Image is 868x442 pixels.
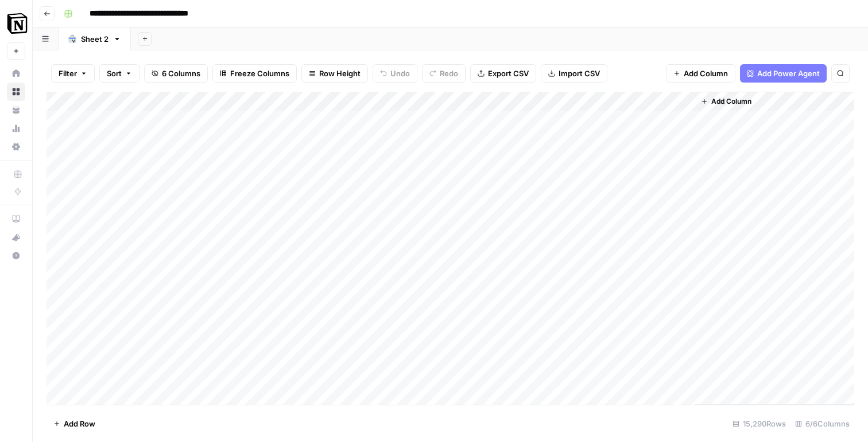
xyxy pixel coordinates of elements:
button: Filter [51,64,95,83]
button: Sort [99,64,139,83]
a: Home [7,64,25,83]
span: Filter [59,68,77,79]
button: Add Power Agent [740,64,827,83]
button: Redo [422,64,466,83]
span: Freeze Columns [230,68,289,79]
button: Add Column [666,64,735,83]
span: Import CSV [559,68,600,79]
button: Add Column [696,94,756,109]
span: Row Height [319,68,361,79]
span: 6 Columns [162,68,200,79]
span: Add Column [684,68,728,79]
a: Browse [7,83,25,101]
img: Notion Logo [7,13,28,34]
a: Usage [7,119,25,138]
div: What's new? [7,229,25,246]
button: 6 Columns [144,64,208,83]
div: 6/6 Columns [790,414,854,433]
span: Add Column [711,96,751,107]
span: Sort [107,68,122,79]
a: Settings [7,138,25,156]
button: Import CSV [541,64,607,83]
a: Your Data [7,101,25,119]
button: Freeze Columns [212,64,297,83]
button: Export CSV [470,64,536,83]
button: What's new? [7,228,25,247]
span: Add Row [64,418,95,429]
a: AirOps Academy [7,210,25,228]
button: Row Height [301,64,368,83]
button: Undo [373,64,417,83]
span: Add Power Agent [757,68,820,79]
button: Workspace: Notion [7,9,25,38]
button: Help + Support [7,247,25,265]
a: Sheet 2 [59,28,131,50]
div: Sheet 2 [81,33,108,45]
span: Undo [390,68,410,79]
span: Redo [440,68,458,79]
span: Export CSV [488,68,529,79]
button: Add Row [46,414,102,433]
div: 15,290 Rows [728,414,790,433]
